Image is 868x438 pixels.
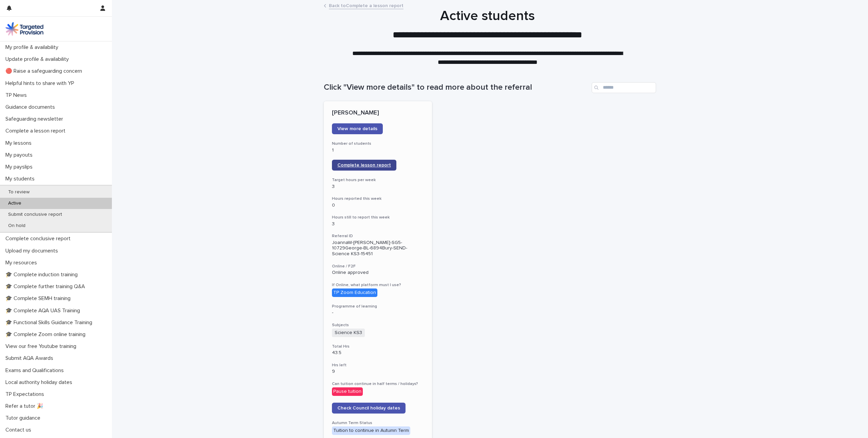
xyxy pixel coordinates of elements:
p: My resources [3,260,42,266]
p: On hold [3,223,31,229]
h3: Referral ID [332,233,424,239]
p: - [332,310,424,316]
span: Science KS3 [332,329,365,337]
p: Guidance documents [3,104,60,110]
p: Complete a lesson report [3,128,71,134]
p: Exams and Qualifications [3,367,69,374]
p: Submit AQA Awards [3,355,59,362]
p: TP Expectations [3,391,50,398]
a: Back toComplete a lesson report [329,1,403,9]
span: Complete lesson report [337,163,391,168]
h3: Subjects [332,322,424,328]
a: Check Council holiday dates [332,403,406,414]
h3: Total Hrs [332,344,424,349]
p: TP News [3,92,32,99]
span: Check Council holiday dates [337,406,400,410]
p: Upload my documents [3,248,63,254]
p: My students [3,176,40,182]
p: Online approved [332,270,424,276]
p: View our free Youtube training [3,343,82,350]
h3: Hours reported this week [332,196,424,202]
a: View more details [332,123,383,134]
a: Complete lesson report [332,160,396,171]
p: Helpful hints to share with YP [3,80,80,87]
p: 🎓 Complete AQA UAS Training [3,308,85,314]
h3: Hrs left [332,363,424,368]
p: Safeguarding newsletter [3,116,68,122]
h3: Can tuition continue in half terms / holidays? [332,381,424,387]
h3: Online / F2F [332,264,424,269]
p: Update profile & availability [3,56,74,63]
p: Submit conclusive report [3,212,67,217]
p: Contact us [3,427,37,433]
h3: Number of students [332,141,424,146]
h1: Active students [321,8,654,24]
p: 3 [332,221,424,227]
p: My profile & availability [3,44,64,51]
h3: Hours still to report this week [332,215,424,220]
div: Pause tuition [332,387,363,396]
p: 🎓 Complete further training Q&A [3,283,91,290]
h3: Target hours per week [332,177,424,183]
p: My payslips [3,164,38,170]
p: Local authority holiday dates [3,379,78,386]
p: My lessons [3,140,37,146]
p: Refer a tutor 🎉 [3,403,49,409]
p: 0 [332,203,424,208]
p: 🎓 Complete induction training [3,271,83,278]
img: M5nRWzHhSzIhMunXDL62 [5,22,43,36]
p: Complete conclusive report [3,235,76,242]
p: JoannaW-[PERSON_NAME]-SG5-10729George-BL-6894Bury-SEND-Science KS3-15451 [332,240,424,257]
div: TP Zoom Education [332,288,377,297]
h3: Autumn Term Status [332,420,424,426]
p: 🔴 Raise a safeguarding concern [3,68,87,74]
p: [PERSON_NAME] [332,109,424,117]
p: Active [3,200,27,206]
p: 🎓 Complete SEMH training [3,295,76,302]
p: 43.5 [332,350,424,356]
p: 🎓 Complete Zoom online training [3,331,91,338]
p: My payouts [3,152,38,158]
p: 3 [332,184,424,190]
span: View more details [337,126,377,131]
h3: Programme of learning [332,304,424,309]
p: 9 [332,369,424,374]
h3: If Online, what platform must I use? [332,282,424,288]
p: 1 [332,147,424,153]
p: 🎓 Functional Skills Guidance Training [3,319,98,326]
p: To review [3,189,35,195]
p: Tutor guidance [3,415,46,421]
h1: Click "View more details" to read more about the referral [324,83,589,92]
input: Search [592,82,656,93]
div: Tuition to continue in Autumn Term [332,426,410,435]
